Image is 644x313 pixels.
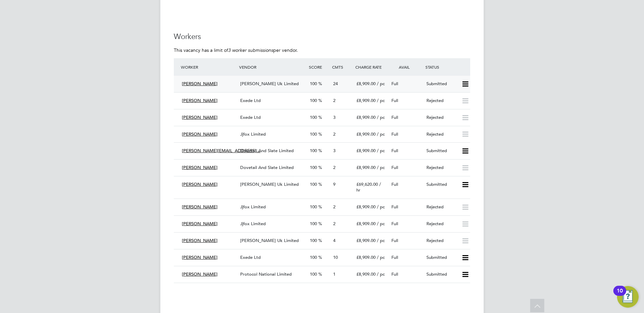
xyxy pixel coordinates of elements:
[333,148,335,153] span: 3
[391,98,398,103] span: Full
[377,165,385,170] span: / pc
[377,131,385,137] span: / pc
[391,148,398,153] span: Full
[356,131,376,137] span: £8,909.00
[377,114,385,120] span: / pc
[354,61,389,73] div: Charge Rate
[240,114,261,120] span: Exede Ltd
[424,235,459,246] div: Rejected
[333,238,335,243] span: 4
[391,254,398,260] span: Full
[356,221,376,227] span: £8,909.00
[424,129,459,140] div: Rejected
[424,145,459,156] div: Submitted
[356,81,376,86] span: £8,909.00
[356,148,376,153] span: £8,909.00
[391,165,398,170] span: Full
[182,148,260,153] span: [PERSON_NAME][EMAIL_ADDRESS]…
[237,61,307,73] div: Vendor
[310,204,317,210] span: 100
[356,271,376,277] span: £8,909.00
[240,221,266,227] span: Jjfox Limited
[182,271,218,277] span: [PERSON_NAME]
[182,131,218,137] span: [PERSON_NAME]
[424,95,459,106] div: Rejected
[310,221,317,227] span: 100
[356,98,376,103] span: £8,909.00
[377,81,385,86] span: / pc
[377,238,385,243] span: / pc
[182,114,218,120] span: [PERSON_NAME]
[179,61,237,73] div: Worker
[310,271,317,277] span: 100
[356,181,381,193] span: / hr
[391,114,398,120] span: Full
[391,131,398,137] span: Full
[182,238,218,243] span: [PERSON_NAME]
[333,181,335,187] span: 9
[333,254,338,260] span: 10
[617,286,639,308] button: Open Resource Center, 10 new notifications
[391,181,398,187] span: Full
[389,61,424,73] div: Avail
[310,114,317,120] span: 100
[377,271,385,277] span: / pc
[391,81,398,86] span: Full
[424,252,459,263] div: Submitted
[228,47,273,53] em: 3 worker submissions
[182,221,218,227] span: [PERSON_NAME]
[240,181,299,187] span: [PERSON_NAME] Uk Limited
[424,112,459,123] div: Rejected
[356,254,376,260] span: £8,909.00
[424,78,459,90] div: Submitted
[424,179,459,190] div: Submitted
[333,165,335,170] span: 2
[333,114,335,120] span: 3
[310,81,317,86] span: 100
[424,269,459,280] div: Submitted
[310,148,317,153] span: 100
[391,238,398,243] span: Full
[377,221,385,227] span: / pc
[333,81,338,86] span: 24
[240,148,294,153] span: Dovetail And Slate Limited
[182,204,218,210] span: [PERSON_NAME]
[182,165,218,170] span: [PERSON_NAME]
[391,221,398,227] span: Full
[617,291,623,300] div: 10
[182,254,218,260] span: [PERSON_NAME]
[330,61,354,73] div: Cmts
[310,98,317,103] span: 100
[391,204,398,210] span: Full
[356,204,376,210] span: £8,909.00
[333,271,335,277] span: 1
[424,61,470,73] div: Status
[424,218,459,230] div: Rejected
[240,271,292,277] span: Protocol National Limited
[377,148,385,153] span: / pc
[182,181,218,187] span: [PERSON_NAME]
[310,254,317,260] span: 100
[356,238,376,243] span: £8,909.00
[174,32,470,42] h3: Workers
[333,204,335,210] span: 2
[310,165,317,170] span: 100
[356,181,378,187] span: £69,620.00
[333,131,335,137] span: 2
[424,202,459,213] div: Rejected
[307,61,330,73] div: Score
[182,98,218,103] span: [PERSON_NAME]
[333,98,335,103] span: 2
[310,181,317,187] span: 100
[182,81,218,86] span: [PERSON_NAME]
[391,271,398,277] span: Full
[356,165,376,170] span: £8,909.00
[240,238,299,243] span: [PERSON_NAME] Uk Limited
[240,131,266,137] span: Jjfox Limited
[240,254,261,260] span: Exede Ltd
[377,98,385,103] span: / pc
[240,165,294,170] span: Dovetail And Slate Limited
[356,114,376,120] span: £8,909.00
[240,81,299,86] span: [PERSON_NAME] Uk Limited
[310,238,317,243] span: 100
